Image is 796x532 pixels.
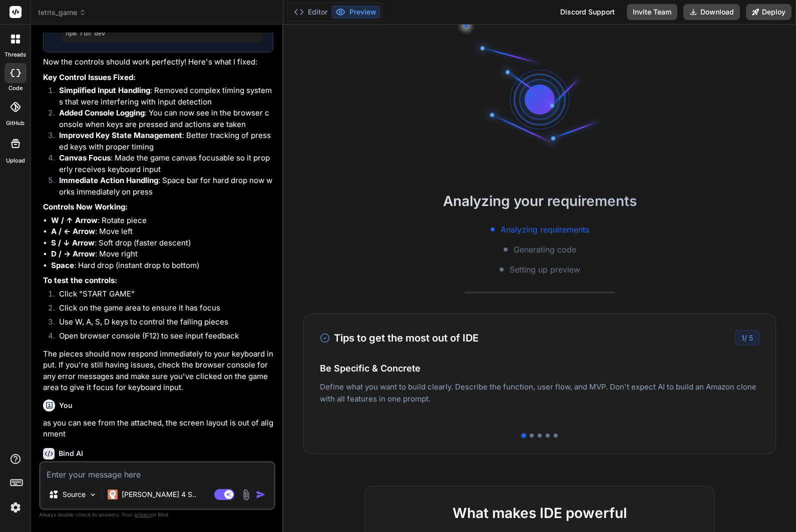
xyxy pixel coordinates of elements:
img: attachment [240,489,252,500]
strong: Space [51,260,74,270]
img: settings [7,499,24,516]
pre: npm run dev [66,30,259,38]
h2: What makes IDE powerful [381,502,698,523]
li: : Move right [51,248,273,260]
p: as you can see from the attached, the screen layout is out of alignment [43,417,273,440]
li: : Hard drop (instant drop to bottom) [51,260,273,271]
li: : Space bar for hard drop now works immediately on press [51,175,273,197]
img: icon [256,489,266,499]
span: 1 [741,333,744,342]
label: code [9,84,23,92]
label: threads [5,50,26,59]
strong: A / ← Arrow [51,226,95,236]
label: GitHub [6,119,25,127]
span: Setting up preview [510,263,580,275]
span: Generating code [514,243,576,255]
strong: Added Console Logging [59,108,145,117]
li: Click "START GAME" [51,288,273,302]
span: 5 [749,333,753,342]
li: : Better tracking of pressed keys with proper timing [51,130,273,152]
button: Download [683,4,740,20]
h4: Be Specific & Concrete [320,361,759,375]
li: : Removed complex timing systems that were interfering with input detection [51,85,273,107]
h6: You [59,400,73,410]
div: / [735,330,759,345]
img: Pick Models [89,490,97,499]
li: Click on the game area to ensure it has focus [51,302,273,316]
p: Now the controls should work perfectly! Here's what I fixed: [43,56,273,68]
span: tetris_game [38,7,86,17]
strong: Controls Now Working: [43,202,128,211]
strong: Canvas Focus [59,153,111,162]
strong: W / ↑ Arrow [51,215,98,225]
span: Analyzing requirements [501,223,589,235]
p: The pieces should now respond immediately to your keyboard input. If you're still having issues, ... [43,348,273,393]
span: privacy [134,511,152,517]
p: Always double-check its answers. Your in Bind [39,510,275,519]
li: : You can now see in the browser console when keys are pressed and actions are taken [51,107,273,130]
p: Source [63,489,86,499]
label: Upload [6,156,25,165]
img: Claude 4 Sonnet [108,489,118,499]
strong: D / → Arrow [51,249,95,258]
strong: Improved Key State Management [59,130,182,140]
div: Discord Support [554,4,621,20]
button: Editor [290,5,331,19]
li: Open browser console (F12) to see input feedback [51,330,273,344]
h3: Tips to get the most out of IDE [320,330,479,345]
button: Preview [331,5,380,19]
li: : Move left [51,226,273,237]
li: : Soft drop (faster descent) [51,237,273,249]
strong: S / ↓ Arrow [51,238,95,247]
h2: Analyzing your requirements [283,190,796,211]
strong: Simplified Input Handling [59,85,150,95]
button: Deploy [746,4,791,20]
h6: Bind AI [59,448,83,458]
button: Invite Team [627,4,677,20]
strong: Key Control Issues Fixed: [43,72,136,82]
li: : Made the game canvas focusable so it properly receives keyboard input [51,152,273,175]
li: Use W, A, S, D keys to control the falling pieces [51,316,273,330]
strong: To test the controls: [43,275,117,285]
p: [PERSON_NAME] 4 S.. [122,489,196,499]
li: : Rotate piece [51,215,273,226]
strong: Immediate Action Handling [59,175,158,185]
